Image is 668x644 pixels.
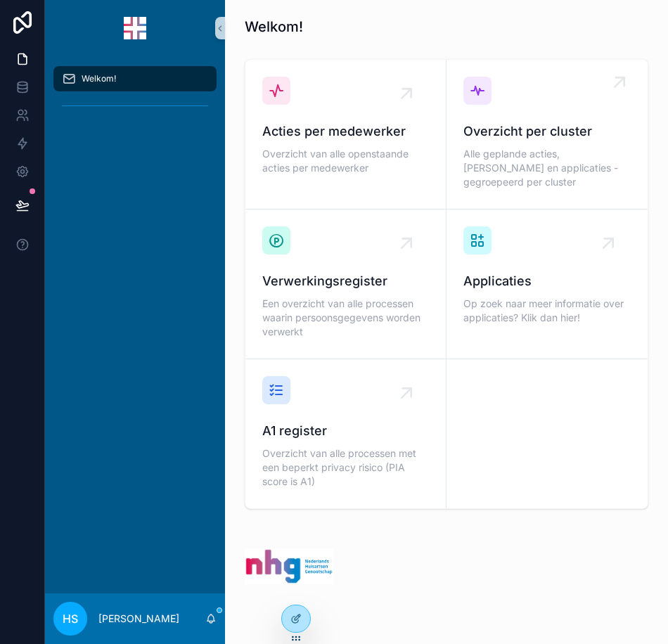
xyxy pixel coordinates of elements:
a: Acties per medewerkerOverzicht van alle openstaande acties per medewerker [245,60,447,210]
span: Verwerkingsregister [262,271,429,291]
a: VerwerkingsregisterEen overzicht van alle processen waarin persoonsgegevens worden verwerkt [245,210,447,359]
span: Acties per medewerker [262,122,429,141]
img: 19452-15475-NHG-logo_volvlak-nieuw.jpg [245,548,333,584]
span: Op zoek naar meer informatie over applicaties? Klik dan hier! [463,297,631,325]
span: Overzicht van alle processen met een beperkt privacy risico (PIA score is A1) [262,446,429,489]
div: scrollable content [45,56,225,135]
p: [PERSON_NAME] [98,612,179,626]
span: A1 register [262,421,429,441]
span: Overzicht per cluster [463,122,631,141]
span: Alle geplande acties, [PERSON_NAME] en applicaties - gegroepeerd per cluster [463,147,631,189]
span: Applicaties [463,271,631,291]
span: Een overzicht van alle processen waarin persoonsgegevens worden verwerkt [262,297,429,339]
a: Overzicht per clusterAlle geplande acties, [PERSON_NAME] en applicaties - gegroepeerd per cluster [447,60,648,210]
span: Overzicht van alle openstaande acties per medewerker [262,147,429,175]
span: HS [63,610,78,627]
span: Welkom! [82,73,116,84]
img: App logo [124,17,146,39]
a: Welkom! [53,66,217,91]
a: ApplicatiesOp zoek naar meer informatie over applicaties? Klik dan hier! [447,210,648,359]
h1: Welkom! [245,17,303,37]
a: A1 registerOverzicht van alle processen met een beperkt privacy risico (PIA score is A1) [245,359,447,508]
